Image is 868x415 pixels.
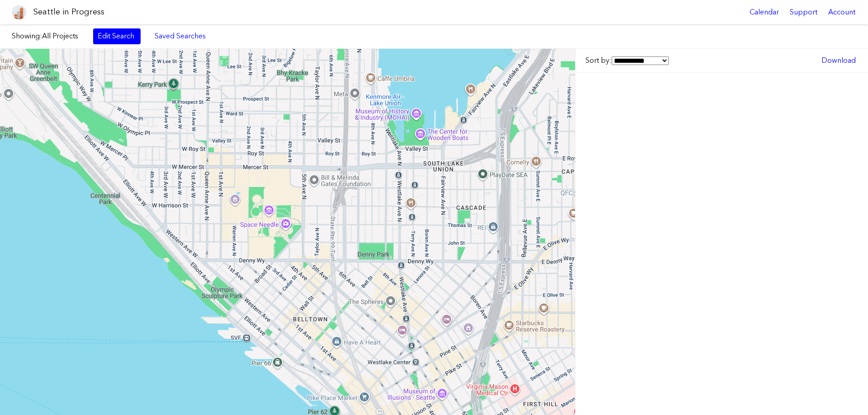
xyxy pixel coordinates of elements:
a: Edit Search [93,28,141,44]
img: favicon-96x96.png [12,5,26,19]
label: Sort by: [585,56,669,65]
label: Showing: [12,31,84,41]
a: Saved Searches [150,28,211,44]
span: All Projects [42,32,78,40]
h1: Seattle in Progress [33,6,104,18]
a: Download [817,53,860,68]
select: Sort by: [612,56,669,65]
